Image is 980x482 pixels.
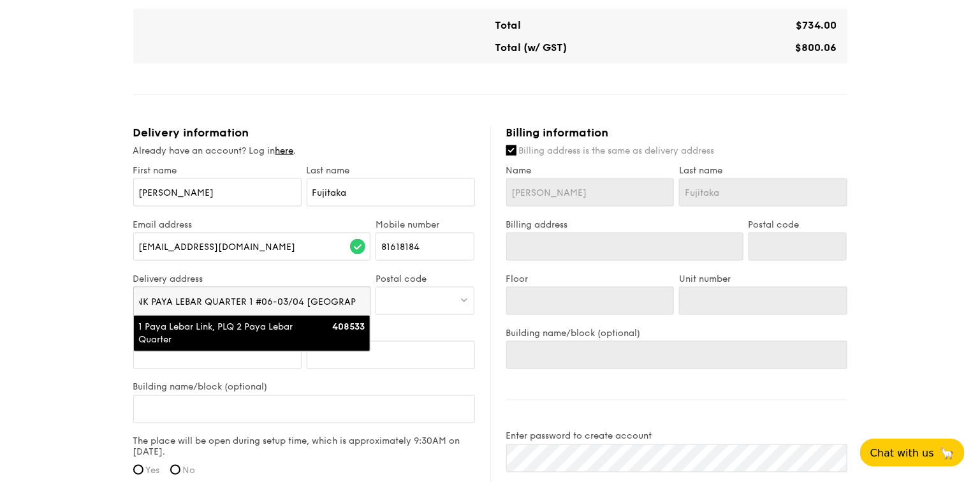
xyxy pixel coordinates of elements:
[146,465,160,476] span: Yes
[506,431,847,442] label: Enter password to create account
[506,274,675,284] label: Floor
[133,382,475,393] label: Building name/block (optional)
[519,145,715,156] span: Billing address is the same as delivery address
[679,274,847,284] label: Unit number
[133,145,475,157] div: Already have an account? Log in .
[133,219,371,230] label: Email address
[749,219,847,230] label: Postal code
[350,239,365,254] img: icon-success.f839ccf9.svg
[506,126,609,140] span: Billing information
[860,439,965,467] button: Chat with us🦙
[133,126,249,140] span: Delivery information
[332,321,365,332] strong: 408533
[376,219,474,230] label: Mobile number
[506,328,847,339] label: Building name/block (optional)
[679,165,847,176] label: Last name
[495,19,522,31] span: Total
[506,219,743,230] label: Billing address
[870,447,934,459] span: Chat with us
[133,436,475,458] label: The place will be open during setup time, which is approximately 9:30AM on [DATE].
[796,41,837,54] span: $800.06
[275,145,294,156] a: here
[139,321,309,346] div: 1 Paya Lebar Link, PLQ 2 Paya Lebar Quarter
[460,295,469,305] img: icon-dropdown.fa26e9f9.svg
[495,41,567,54] span: Total (w/ GST)
[183,465,196,476] span: No
[170,465,180,475] input: No
[133,465,143,475] input: Yes
[939,446,954,460] span: 🦙
[133,274,371,284] label: Delivery address
[133,165,302,176] label: First name
[376,274,474,284] label: Postal code
[796,19,837,31] span: $734.00
[307,165,475,176] label: Last name
[506,165,675,176] label: Name
[506,145,516,156] input: Billing address is the same as delivery address
[307,328,475,339] label: Unit number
